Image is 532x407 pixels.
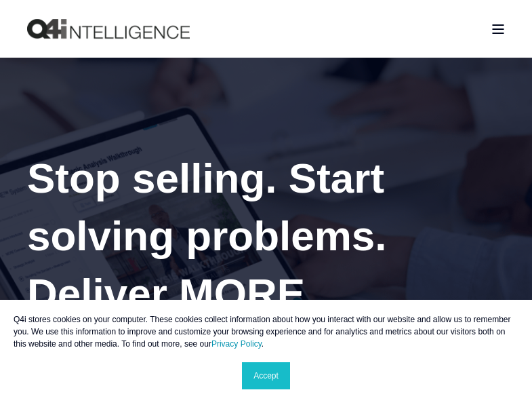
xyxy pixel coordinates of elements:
span: Stop selling. Start solving problems. Deliver MORE. [27,155,387,317]
p: Q4i stores cookies on your computer. These cookies collect information about how you interact wit... [14,313,518,350]
a: Privacy Policy [211,339,262,349]
a: Back to Home [27,19,190,39]
a: Open Burger Menu [485,18,512,41]
img: Q4intelligence, LLC logo [27,19,190,39]
a: Accept [242,362,290,389]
